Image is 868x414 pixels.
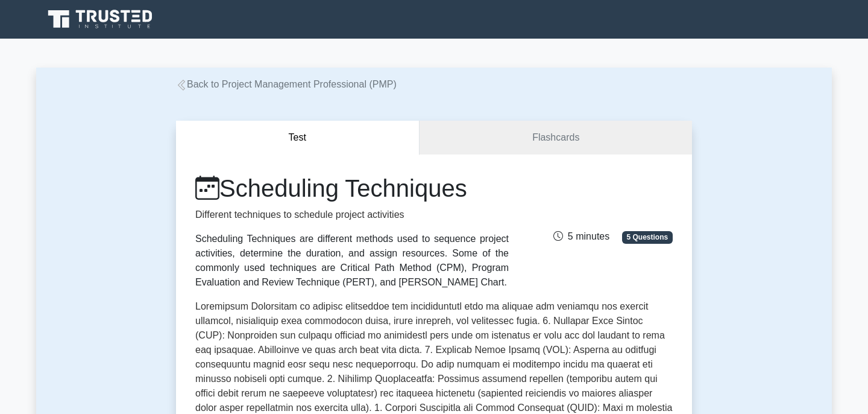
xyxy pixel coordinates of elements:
span: 5 Questions [622,231,673,243]
a: Flashcards [420,121,692,155]
p: Different techniques to schedule project activities [195,208,509,222]
button: Test [176,121,420,155]
h1: Scheduling Techniques [195,174,509,203]
span: 5 minutes [553,231,609,241]
a: Back to Project Management Professional (PMP) [176,79,397,89]
div: Scheduling Techniques are different methods used to sequence project activities, determine the du... [195,232,509,290]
